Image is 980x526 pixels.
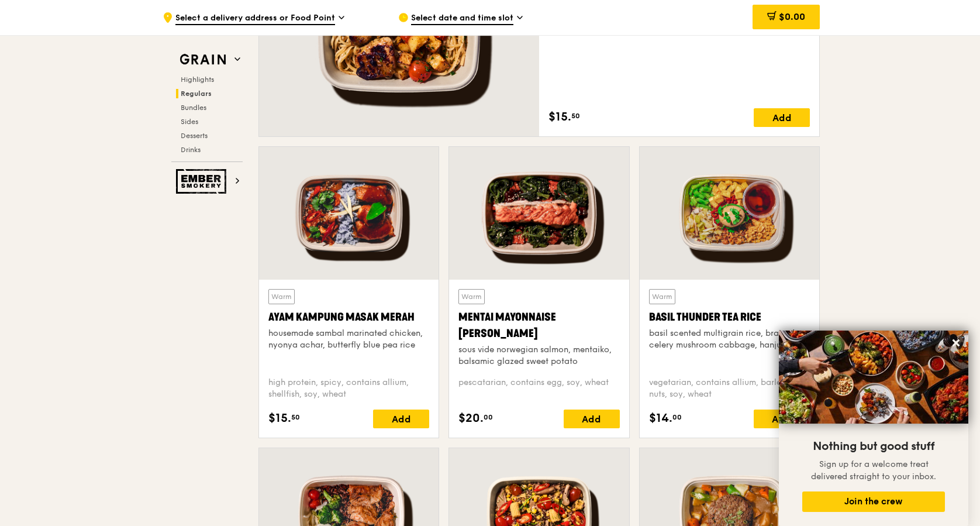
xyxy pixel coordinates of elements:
span: Select date and time slot [411,12,513,25]
span: 50 [571,111,580,121]
div: Warm [268,289,295,304]
span: 00 [484,412,493,422]
span: Bundles [181,104,206,112]
span: Nothing but good stuff [813,439,934,453]
div: housemade sambal marinated chicken, nyonya achar, butterfly blue pea rice [268,328,429,351]
span: Highlights [181,75,214,84]
span: $0.00 [779,11,805,22]
span: 00 [672,412,682,422]
button: Join the crew [802,491,945,512]
div: Warm [649,289,675,304]
div: Add [754,108,810,127]
img: Grain web logo [176,49,230,70]
div: pescatarian, contains egg, soy, wheat [458,377,619,400]
span: $20. [458,410,484,427]
div: high protein, spicy, contains allium, shellfish, soy, wheat [268,377,429,400]
span: $14. [649,410,672,427]
div: Add [373,410,429,428]
img: Ember Smokery web logo [176,169,230,194]
div: sous vide norwegian salmon, mentaiko, balsamic glazed sweet potato [458,344,619,367]
div: Basil Thunder Tea Rice [649,309,810,325]
span: Select a delivery address or Food Point [175,12,335,25]
span: $15. [548,108,571,126]
span: Desserts [181,132,208,140]
span: Regulars [181,90,212,98]
span: Sides [181,118,198,126]
div: basil scented multigrain rice, braised celery mushroom cabbage, hanjuku egg [649,328,810,351]
span: Sign up for a welcome treat delivered straight to your inbox. [811,459,936,482]
span: $15. [268,410,291,427]
div: Ayam Kampung Masak Merah [268,309,429,325]
div: Warm [458,289,485,304]
div: Mentai Mayonnaise [PERSON_NAME] [458,309,619,342]
img: DSC07876-Edit02-Large.jpeg [779,331,968,424]
span: Drinks [181,146,201,154]
div: Add [754,410,810,428]
span: 50 [291,412,300,422]
div: Add [564,410,620,428]
button: Close [947,334,965,352]
div: vegetarian, contains allium, barley, egg, nuts, soy, wheat [649,377,810,400]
